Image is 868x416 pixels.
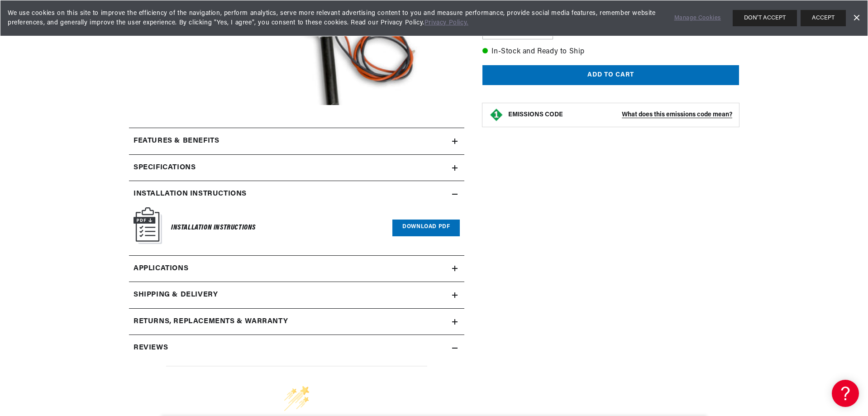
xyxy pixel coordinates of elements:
summary: Specifications [129,155,464,181]
img: Instruction Manual [134,207,162,244]
summary: Features & Benefits [129,128,464,154]
summary: Reviews [129,335,464,361]
strong: What does this emissions code mean? [622,112,732,119]
h2: Reviews [134,342,168,354]
summary: Shipping & Delivery [129,282,464,308]
h2: Features & Benefits [134,135,219,147]
img: Emissions code [489,108,504,123]
a: Dismiss Banner [849,11,863,25]
h2: Shipping & Delivery [134,289,218,301]
strong: EMISSIONS CODE [508,112,563,119]
button: DON'T ACCEPT [733,10,797,26]
a: Manage Cookies [674,14,721,23]
a: Applications [129,256,464,282]
span: We use cookies on this site to improve the efficiency of the navigation, perform analytics, serve... [8,9,662,28]
a: Download PDF [392,220,460,236]
a: Privacy Policy. [424,19,468,26]
h2: Returns, Replacements & Warranty [134,316,288,328]
h2: Installation instructions [134,188,247,200]
p: In-Stock and Ready to Ship [482,47,739,58]
h2: Specifications [134,162,196,174]
button: ACCEPT [801,10,846,26]
span: Applications [134,263,188,275]
button: Add to cart [482,65,739,86]
button: EMISSIONS CODEWhat does this emissions code mean? [508,111,732,120]
h6: Installation Instructions [171,222,256,234]
summary: Returns, Replacements & Warranty [129,309,464,335]
summary: Installation instructions [129,181,464,207]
